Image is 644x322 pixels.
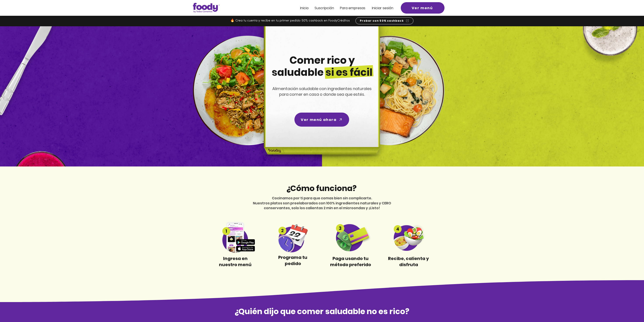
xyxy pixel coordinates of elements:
span: Cocinamos por ti para que comas bien sin complicarte. [272,196,372,201]
span: Paga usando tu método preferido [330,255,371,268]
span: Ingresa en nuestro menú [219,255,252,268]
a: Para empresas [340,6,365,10]
span: Nuestros platos son preelaborados con 100% ingredientes naturales y CERO conservantes, solo los c... [253,201,391,211]
span: ¿Cómo funciona? [286,183,357,194]
span: Inicio [300,5,309,11]
img: Step 1 compress.png [215,222,256,253]
span: ¿Quién dijo que comer saludable no es rico? [234,306,409,317]
a: Probar con 50% cashback [355,17,413,24]
span: Ver menú ahora [301,117,336,122]
img: Step 2 compress.png [272,223,313,252]
span: Recibe, calienta y disfruta [388,255,429,268]
span: ra empresas [344,5,365,11]
span: Suscripción [315,5,334,11]
a: Ver menú [401,2,444,14]
span: Iniciar sesión [372,5,393,11]
img: Step 4 compress.png [388,224,429,251]
img: left-dish-compress.png [193,36,302,145]
a: Ver menú ahora [294,113,349,127]
img: headline-center-compress.png [252,26,391,166]
span: Pa [340,5,344,11]
span: Ver menú [412,5,433,11]
span: Probar con 50% cashback [360,19,404,23]
img: Logo_Foody V2.0.0 (3).png [193,3,220,13]
img: Step3 compress.png [330,224,371,251]
a: Iniciar sesión [372,6,393,10]
span: Comer rico y saludable si es fácil [272,53,373,79]
a: Suscripción [315,6,334,10]
span: 🔥 Crea tu cuenta y recibe en tu primer pedido 50% cashback en FoodyCréditos [230,19,350,22]
a: Inicio [300,6,309,10]
span: Programa tu pedido [278,254,307,267]
span: Alimentación saludable con ingredientes naturales para comer en casa o donde sea que estés. [272,86,372,97]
